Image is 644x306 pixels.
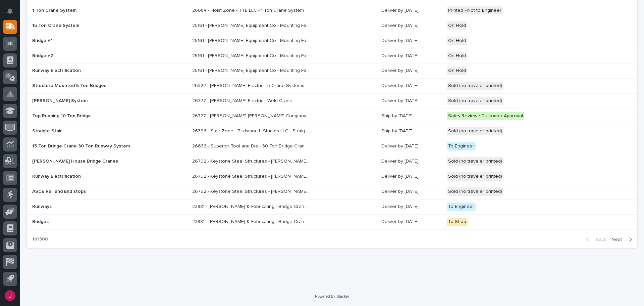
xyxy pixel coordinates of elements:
p: Deliver by [DATE] [381,8,442,13]
p: 25161 - Elliott Equipment Co - Mounting Facility - 15 Ton Crane [192,52,311,59]
div: Sold (no traveler printed) [447,172,503,181]
tr: Bridge #225161 - [PERSON_NAME] Equipment Co - Mounting Facility - 15 Ton Crane25161 - [PERSON_NAM... [27,48,637,63]
div: Sold (no traveler printed) [447,187,503,196]
tr: Bridge #125161 - [PERSON_NAME] Equipment Co - Mounting Facility - 15 Ton Crane25161 - [PERSON_NAM... [27,33,637,48]
div: To Shop [447,218,468,226]
tr: [PERSON_NAME] System26377 - [PERSON_NAME] Electric - Weld Crane26377 - [PERSON_NAME] Electric - W... [27,93,637,108]
p: Runways [32,204,150,210]
p: Structure Mounted 5 Ton Bridges [32,83,150,89]
button: Back [581,236,609,243]
button: Notifications [3,4,17,18]
p: Deliver by [DATE] [381,38,442,44]
tr: Bridges23881 - [PERSON_NAME] & Fabricating - Bridge Crane Addition23881 - [PERSON_NAME] & Fabrica... [27,214,637,229]
button: Next [609,236,637,243]
p: [PERSON_NAME] House Bridge Cranes [32,159,150,164]
tr: 15 Ton Bridge Crane 30 Ton Runway System26636 - Superior Tool and Die - 30 Ton Bridge Crane Syste... [27,139,637,154]
p: 26792 - Keystone Steel Structures - [PERSON_NAME] House [192,157,311,164]
p: Deliver by [DATE] [381,159,442,164]
div: Sold (no traveler printed) [447,157,503,166]
p: 15 Ton Crane System [32,23,150,29]
p: 23881 - Jomar Machining & Fabricating - Bridge Crane Addition [192,203,311,210]
p: Straight Stair [32,128,150,134]
p: Deliver by [DATE] [381,174,442,179]
p: 25161 - Elliott Equipment Co - Mounting Facility - 15 Ton Crane [192,37,311,44]
div: Sold (no traveler printed) [447,127,503,135]
p: Ship by [DATE] [381,128,442,134]
div: Sold (no traveler printed) [447,97,503,105]
p: 1 of 308 [27,231,53,248]
p: Deliver by [DATE] [381,83,442,89]
div: Notifications [8,8,17,19]
div: On Hold [447,52,467,60]
p: 26377 - [PERSON_NAME] Electric - Weld Crane [192,97,294,104]
p: 25161 - Elliott Equipment Co - Mounting Facility - 15 Ton Crane [192,21,311,29]
p: [PERSON_NAME] System [32,98,150,104]
tr: Structure Mounted 5 Ton Bridges26322 - [PERSON_NAME] Electric - 5 Crane Systems26322 - [PERSON_NA... [27,78,637,93]
p: 26792 - Keystone Steel Structures - [PERSON_NAME] House [192,172,311,179]
tr: 1 Ton Crane System26684 - Hoist Zone - TTE LLC - 1 Ton Crane System26684 - Hoist Zone - TTE LLC -... [27,3,637,18]
p: Bridge #1 [32,38,150,44]
tr: ASCE Rail and End stops26792 - Keystone Steel Structures - [PERSON_NAME] House26792 - Keystone St... [27,184,637,199]
tr: 15 Ton Crane System25161 - [PERSON_NAME] Equipment Co - Mounting Facility - 15 Ton Crane25161 - [... [27,18,637,33]
p: Bridge #2 [32,53,150,59]
p: Deliver by [DATE] [381,23,442,29]
tr: Runway Electrification26792 - Keystone Steel Structures - [PERSON_NAME] House26792 - Keystone Ste... [27,169,637,184]
p: 26792 - Keystone Steel Structures - [PERSON_NAME] House [192,187,311,194]
tr: Runways23881 - [PERSON_NAME] & Fabricating - Bridge Crane Addition23881 - [PERSON_NAME] & Fabrica... [27,199,637,214]
p: Deliver by [DATE] [381,204,442,210]
div: To Engineer [447,203,476,211]
p: Bridges [32,219,150,225]
p: 26684 - Hoist Zone - TTE LLC - 1 Ton Crane System [192,6,305,13]
p: 15 Ton Bridge Crane 30 Ton Runway System [32,143,150,149]
p: Deliver by [DATE] [381,98,442,104]
p: 1 Ton Crane System [32,8,150,13]
div: Sold (no traveler printed) [447,82,503,90]
p: 23881 - Jomar Machining & Fabricating - Bridge Crane Addition [192,218,311,225]
tr: Runway Electrification25161 - [PERSON_NAME] Equipment Co - Mounting Facility - 15 Ton Crane25161 ... [27,63,637,78]
p: Deliver by [DATE] [381,189,442,194]
div: On Hold [447,67,467,75]
p: Deliver by [DATE] [381,68,442,74]
p: Deliver by [DATE] [381,53,442,59]
p: Ship by [DATE] [381,113,442,119]
div: To Engineer [447,142,476,150]
p: Runway Electrification [32,174,150,179]
tr: Top Running 10 Ton Bridge26727 - [PERSON_NAME] [PERSON_NAME] Company - AF Steel - 10 Ton Bridges2... [27,108,637,124]
tr: [PERSON_NAME] House Bridge Cranes26792 - Keystone Steel Structures - [PERSON_NAME] House26792 - K... [27,154,637,169]
tr: Straight Stair26396 - Stair Zone - Birdsmouth Studios LLC - Straight Stair26396 - Stair Zone - Bi... [27,124,637,139]
p: Top Running 10 Ton Bridge [32,113,150,119]
a: Powered By Stacker [315,294,349,298]
p: 26727 - Deshazo Crane Company - AF Steel - 10 Ton Bridges [192,112,311,119]
p: Deliver by [DATE] [381,143,442,149]
div: Printed - Not to Engineer [447,6,503,15]
button: users-avatar [3,289,17,303]
p: 25161 - Elliott Equipment Co - Mounting Facility - 15 Ton Crane [192,67,311,74]
p: 26396 - Stair Zone - Birdsmouth Studios LLC - Straight Stair [192,127,311,134]
p: ASCE Rail and End stops [32,189,150,194]
div: Sales Review / Customer Approval [447,112,524,120]
div: On Hold [447,21,467,30]
span: Next [611,236,626,243]
div: On Hold [447,37,467,45]
span: Back [592,236,606,243]
p: Runway Electrification [32,68,150,74]
p: 26322 - [PERSON_NAME] Electric - 5 Crane Systems [192,82,306,89]
p: 26636 - Superior Tool and Die - 30 Ton Bridge Crane System (2) 15 Ton Double Girder [192,142,311,149]
p: Deliver by [DATE] [381,219,442,225]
